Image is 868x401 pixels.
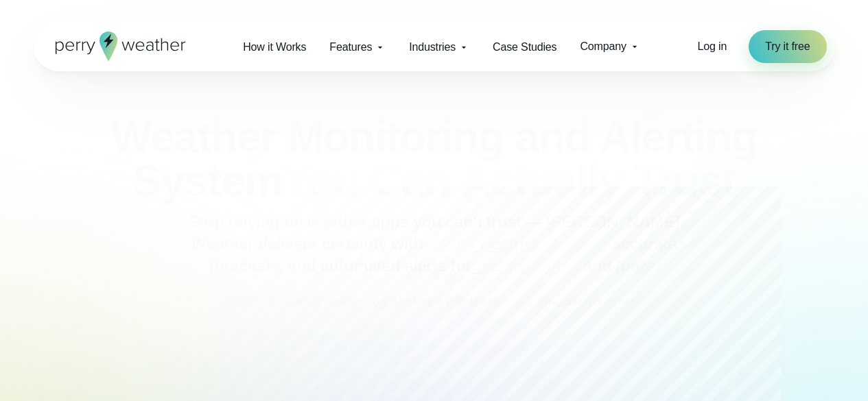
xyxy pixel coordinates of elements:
a: Case Studies [481,33,568,61]
span: How it Works [243,39,306,56]
a: Try it free [749,30,826,63]
a: How it Works [231,33,318,61]
span: Features [329,39,372,56]
span: Log in [698,40,727,52]
span: Company [580,38,626,55]
span: Case Studies [493,39,556,56]
span: Try it free [765,38,810,55]
a: Log in [698,38,727,55]
span: Industries [409,39,456,56]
